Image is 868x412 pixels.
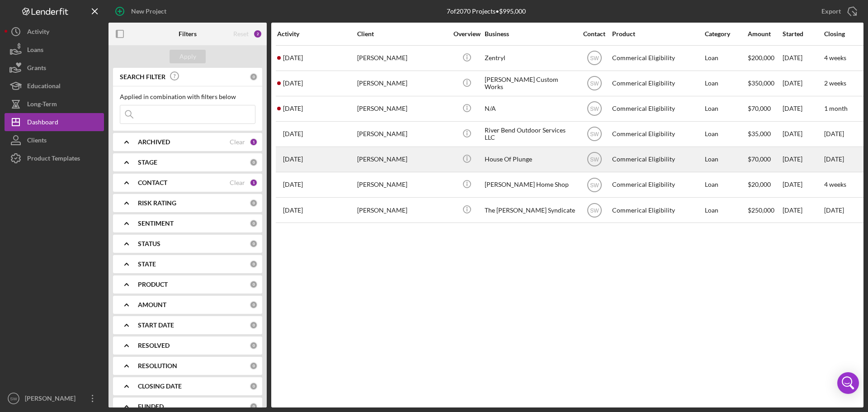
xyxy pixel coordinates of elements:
div: Product Templates [27,149,80,170]
div: House Of Plunge [485,147,575,171]
div: Reset [233,30,249,38]
div: [DATE] [783,198,823,222]
b: SEARCH FILTER [120,73,165,81]
div: Loan [705,122,747,146]
div: $20,000 [748,173,782,197]
div: Loan [705,173,747,197]
div: 0 [250,382,258,390]
div: Product [612,30,703,38]
time: 2025-07-30 14:58 [283,156,303,163]
b: SENTIMENT [138,220,174,227]
b: FUNDED [138,403,164,410]
div: [DATE] [783,173,823,197]
div: Commerical Eligibility [612,71,703,95]
div: Clear [230,179,245,186]
time: 2025-08-05 20:46 [283,105,303,112]
b: ARCHIVED [138,138,170,146]
div: 1 [250,179,258,187]
time: 2 weeks [824,79,846,87]
div: [PERSON_NAME] [357,147,448,171]
div: 0 [250,362,258,370]
div: Apply [179,50,196,63]
div: Activity [277,30,356,38]
time: 2025-08-06 15:19 [283,80,303,87]
div: Contact [577,30,611,38]
div: [PERSON_NAME] [357,71,448,95]
b: AMOUNT [138,301,166,308]
time: [DATE] [824,155,844,163]
div: 0 [250,321,258,329]
b: STATUS [138,240,160,247]
b: PRODUCT [138,281,168,288]
text: SW [590,207,599,213]
div: 7 of 2070 Projects • $995,000 [447,8,526,15]
b: CONTACT [138,179,167,186]
div: [DATE] [783,122,823,146]
time: 2025-07-28 14:31 [283,181,303,188]
b: CLOSING DATE [138,383,182,390]
div: Activity [27,23,49,43]
time: [DATE] [824,206,844,214]
div: Educational [27,77,61,97]
button: SW[PERSON_NAME] [5,389,104,407]
text: SW [590,81,599,87]
div: Clear [230,138,245,146]
button: Product Templates [5,149,104,167]
div: [PERSON_NAME] Home Shop [485,173,575,197]
b: RESOLUTION [138,362,177,369]
div: 0 [250,403,258,411]
div: Loan [705,46,747,70]
div: $350,000 [748,71,782,95]
b: START DATE [138,322,174,329]
div: [PERSON_NAME] [357,97,448,121]
div: $200,000 [748,46,782,70]
div: Grants [27,59,46,79]
div: Commerical Eligibility [612,198,703,222]
div: 0 [250,158,258,166]
text: SW [590,55,599,62]
button: Educational [5,77,104,95]
text: SW [590,156,599,163]
div: [PERSON_NAME] Custom Works [485,71,575,95]
div: [PERSON_NAME] [357,198,448,222]
text: SW [590,106,599,112]
time: 4 weeks [824,180,846,188]
div: $250,000 [748,198,782,222]
div: Category [705,30,747,38]
text: SW [10,396,17,401]
div: 0 [250,219,258,227]
div: [PERSON_NAME] [23,389,81,410]
text: SW [590,131,599,137]
button: Export [812,2,863,20]
b: STATE [138,260,156,268]
div: Loan [705,71,747,95]
b: Filters [179,30,197,38]
div: 1 [250,138,258,146]
time: 2025-05-27 13:32 [283,207,303,214]
div: Open Intercom Messenger [837,372,859,394]
div: $70,000 [748,97,782,121]
div: Client [357,30,448,38]
button: Dashboard [5,113,104,131]
text: SW [590,182,599,188]
div: Commerical Eligibility [612,147,703,171]
div: N/A [485,97,575,121]
div: [DATE] [783,97,823,121]
div: [PERSON_NAME] [357,46,448,70]
b: STAGE [138,159,157,166]
div: 2 [253,29,262,38]
div: Dashboard [27,113,58,133]
div: 0 [250,341,258,350]
b: RESOLVED [138,342,170,349]
button: Long-Term [5,95,104,113]
div: Amount [748,30,782,38]
div: Long-Term [27,95,57,115]
button: Activity [5,23,104,41]
div: Overview [450,30,484,38]
div: [DATE] [783,147,823,171]
a: Loans [5,41,104,59]
button: Grants [5,59,104,77]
